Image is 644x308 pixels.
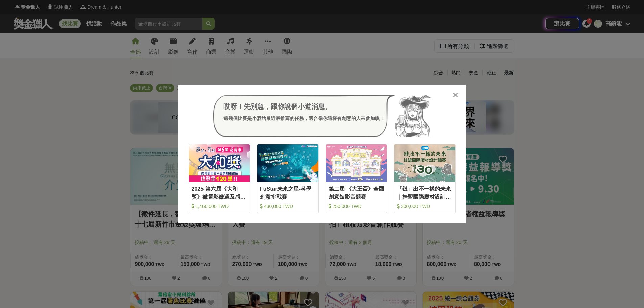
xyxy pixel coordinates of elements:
[223,115,384,122] div: 這幾個比賽是小酒館最近最推薦的任務，適合像你這樣有創意的人來參加噢！
[260,185,316,200] div: FuStar未來之星-科學創意挑戰賽
[223,101,384,112] div: 哎呀！先別急，跟你說個小道消息。
[260,203,316,210] div: 430,000 TWD
[397,185,453,200] div: 「鏈」出不一樣的未來｜桂盟國際廢材設計競賽
[189,144,250,182] img: Cover Image
[192,185,247,200] div: 2025 第六屆《大和獎》微電影徵選及感人實事分享
[326,144,387,213] a: Cover Image第二屆 《大王盃》全國創意短影音競賽 250,000 TWD
[394,144,455,182] img: Cover Image
[326,144,387,182] img: Cover Image
[329,203,384,210] div: 250,000 TWD
[395,95,431,137] img: Avatar
[257,144,318,182] img: Cover Image
[329,185,384,200] div: 第二屆 《大王盃》全國創意短影音競賽
[394,144,456,213] a: Cover Image「鏈」出不一樣的未來｜桂盟國際廢材設計競賽 300,000 TWD
[257,144,319,213] a: Cover ImageFuStar未來之星-科學創意挑戰賽 430,000 TWD
[189,144,251,213] a: Cover Image2025 第六屆《大和獎》微電影徵選及感人實事分享 1,460,000 TWD
[192,203,247,210] div: 1,460,000 TWD
[397,203,453,210] div: 300,000 TWD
